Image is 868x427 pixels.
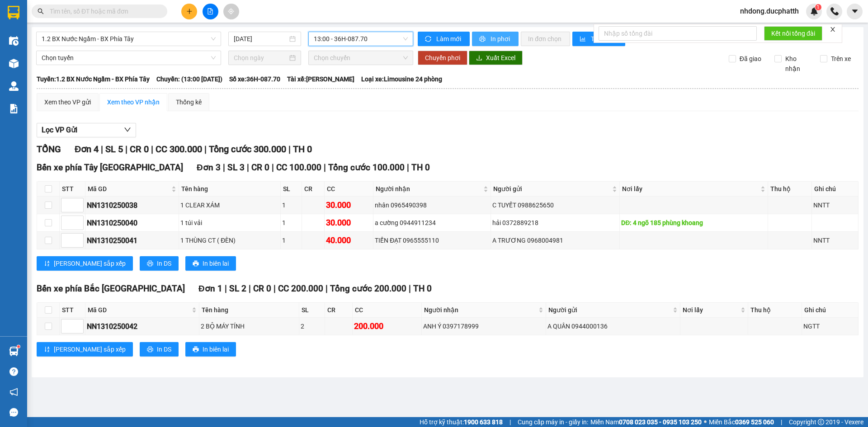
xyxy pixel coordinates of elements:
span: | [125,144,127,155]
div: 1 [282,218,300,228]
img: logo-vxr [8,6,19,19]
div: NN1310250041 [87,235,177,246]
span: message [9,408,18,417]
span: Đã giao [736,54,765,64]
th: Tên hàng [179,182,281,197]
th: STT [60,182,85,197]
img: warehouse-icon [9,36,19,46]
div: ANH Ý 0397178999 [423,321,544,331]
div: 1 CLEAR XÁM [180,200,279,210]
div: 2 [301,321,323,331]
button: Lọc VP Gửi [37,123,136,137]
button: aim [223,4,239,19]
th: Tên hàng [199,303,299,318]
span: Tài xế: [PERSON_NAME] [287,74,354,84]
span: Mã GD [88,305,190,315]
span: Đơn 4 [75,144,99,155]
th: Ghi chú [812,182,859,197]
span: | [272,162,274,173]
th: Thu hộ [748,303,802,318]
span: TH 0 [411,162,430,173]
span: Tổng cước 200.000 [330,283,406,294]
span: Người nhận [376,184,481,194]
button: Kết nối tổng đài [764,26,822,41]
span: question-circle [9,367,18,376]
span: Bến xe phía Bắc [GEOGRAPHIC_DATA] [37,283,185,294]
span: Làm mới [436,34,462,44]
div: 1 THÙNG CT ( ĐÈN) [180,235,279,245]
span: [PERSON_NAME] sắp xếp [54,258,126,268]
div: 1 [282,235,300,245]
button: bar-chartThống kê [572,32,625,46]
span: | [781,417,782,427]
span: In DS [157,258,171,268]
div: 30.000 [326,216,372,229]
span: file-add [207,8,213,14]
strong: 0708 023 035 - 0935 103 250 [619,418,702,426]
button: printerIn DS [140,342,179,357]
span: SL 5 [105,144,123,155]
span: CC 200.000 [278,283,323,294]
span: printer [193,346,199,353]
span: CR 0 [130,144,149,155]
span: In DS [157,344,171,354]
span: search [38,8,44,14]
span: plus [186,8,193,14]
div: 2 BỘ MÁY TÍNH [201,321,297,331]
button: downloadXuất Excel [469,51,523,65]
span: printer [147,346,153,353]
input: Nhập số tổng đài [599,26,757,41]
div: C TUYẾT 0988625650 [492,200,618,210]
th: CC [353,303,422,318]
b: Tuyến: 1.2 BX Nước Ngầm - BX Phía Tây [37,75,150,83]
button: plus [181,4,197,19]
span: Số xe: 36H-087.70 [229,74,280,84]
th: CC [325,182,373,197]
span: | [407,162,409,173]
th: SL [299,303,325,318]
span: printer [147,260,153,267]
th: Ghi chú [802,303,859,318]
span: Chuyến: (13:00 [DATE]) [156,74,222,84]
span: 1 [816,4,820,10]
span: CR 0 [251,162,269,173]
span: Miền Bắc [709,417,774,427]
span: Loại xe: Limousine 24 phòng [361,74,442,84]
div: NN1310250042 [87,321,198,332]
span: Chọn chuyến [314,51,408,65]
span: Chọn tuyến [42,51,216,65]
span: Đơn 1 [198,283,222,294]
sup: 1 [815,4,821,10]
span: copyright [818,419,824,425]
span: CC 100.000 [276,162,321,173]
span: TỔNG [37,144,61,155]
sup: 1 [17,345,20,348]
div: hải 0372889218 [492,218,618,228]
th: SL [281,182,302,197]
span: | [409,283,411,294]
div: Xem theo VP nhận [107,97,160,107]
span: printer [193,260,199,267]
button: printerIn phơi [472,32,519,46]
input: Chọn ngày [234,53,288,63]
span: ⚪️ [704,420,707,424]
td: NN1310250038 [85,197,179,214]
img: icon-new-feature [810,7,818,15]
div: DĐ: 4 ngõ 185 phùng khoang [621,218,766,228]
span: Kho nhận [782,54,813,74]
span: SL 2 [229,283,246,294]
strong: 1900 633 818 [464,418,503,426]
div: 1 [282,200,300,210]
div: TIẾN ĐẠT 0965555110 [375,235,489,245]
span: Trên xe [827,54,854,64]
span: aim [228,8,234,14]
span: | [274,283,276,294]
span: SL 3 [227,162,245,173]
div: 1 túi vải [180,218,279,228]
strong: 0369 525 060 [735,418,774,426]
img: phone-icon [830,7,839,15]
span: TH 0 [413,283,432,294]
span: Cung cấp máy in - giấy in: [518,417,588,427]
button: printerIn biên lai [185,342,236,357]
span: | [288,144,291,155]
